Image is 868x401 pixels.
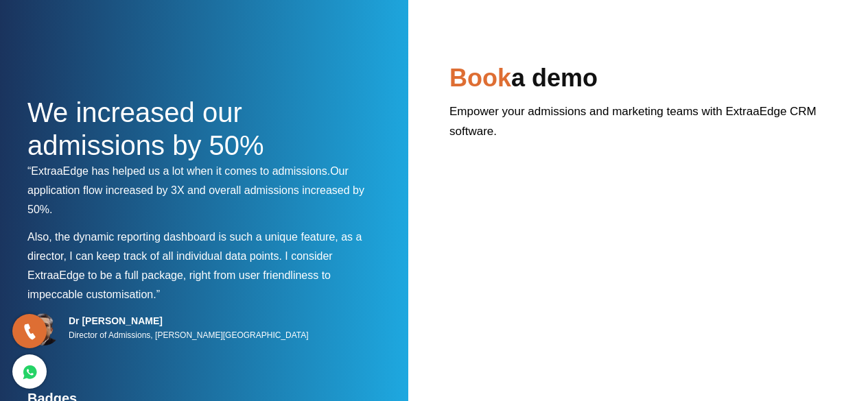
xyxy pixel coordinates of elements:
[27,165,330,177] span: “ExtraaEdge has helped us a lot when it comes to admissions.
[69,327,309,343] p: Director of Admissions, [PERSON_NAME][GEOGRAPHIC_DATA]
[27,165,364,215] span: Our application flow increased by 3X and overall admissions increased by 50%.
[27,231,362,262] span: Also, the dynamic reporting dashboard is such a unique feature, as a director, I can keep track o...
[27,250,333,300] span: I consider ExtraaEdge to be a full package, right from user friendliness to impeccable customisat...
[449,64,511,92] span: Book
[69,315,309,327] h5: Dr [PERSON_NAME]
[449,62,841,101] h2: a demo
[449,101,841,151] p: Empower your admissions and marketing teams with ExtraaEdge CRM software.
[27,97,264,160] span: We increased our admissions by 50%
